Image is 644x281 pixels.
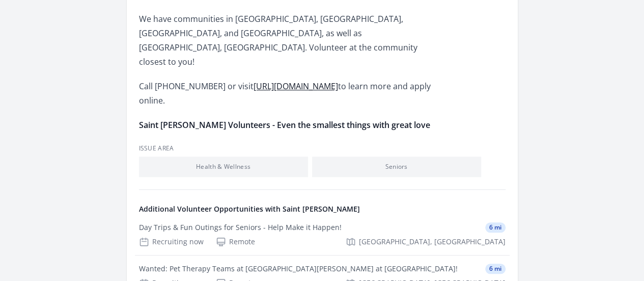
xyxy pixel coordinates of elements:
li: Health & Wellness [139,157,308,177]
h4: Additional Volunteer Opportunities with Saint [PERSON_NAME] [139,204,506,214]
div: Remote [216,237,255,247]
span: 6 mi [485,222,506,233]
strong: Saint [PERSON_NAME] Volunteers - Even the smallest things with great love [139,119,430,131]
p: Call [PHONE_NUMBER] or visit to learn more and apply online. [139,79,437,108]
span: 6 mi [485,264,506,274]
a: Day Trips & Fun Outings for Seniors - Help Make it Happen! 6 mi Recruiting now Remote [GEOGRAPHIC... [135,214,510,255]
a: [URL][DOMAIN_NAME] [254,81,338,92]
div: Day Trips & Fun Outings for Seniors - Help Make it Happen! [139,222,342,233]
li: Seniors [312,157,481,177]
span: [GEOGRAPHIC_DATA], [GEOGRAPHIC_DATA] [359,237,506,247]
p: We have communities in [GEOGRAPHIC_DATA], [GEOGRAPHIC_DATA], [GEOGRAPHIC_DATA], and [GEOGRAPHIC_D... [139,12,437,69]
div: Recruiting now [139,237,204,247]
div: Wanted: Pet Therapy Teams at [GEOGRAPHIC_DATA][PERSON_NAME] at [GEOGRAPHIC_DATA]! [139,264,458,274]
h3: Issue area [139,144,506,152]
